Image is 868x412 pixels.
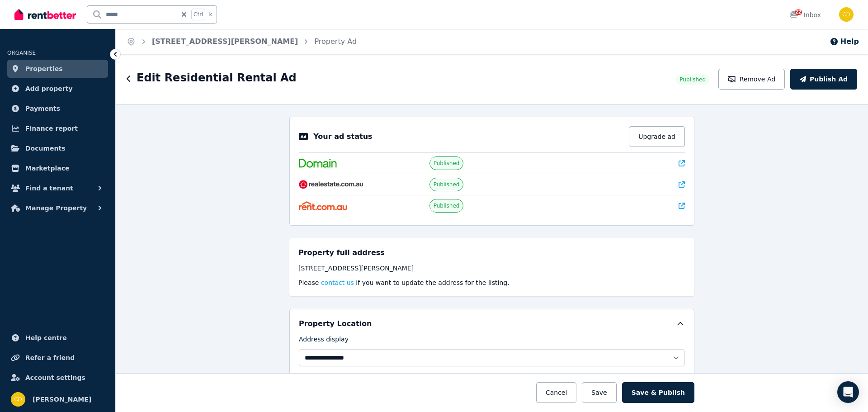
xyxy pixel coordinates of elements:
[299,159,337,168] img: Domain.com.au
[7,80,108,98] a: Add property
[795,9,802,15] span: 22
[7,369,108,387] a: Account settings
[25,352,75,363] span: Refer a friend
[25,143,66,154] span: Documents
[191,9,205,20] span: Ctrl
[298,264,685,273] div: [STREET_ADDRESS][PERSON_NAME]
[7,329,108,347] a: Help centre
[679,76,706,83] span: Published
[7,199,108,217] button: Manage Property
[7,99,108,118] a: Payments
[299,180,363,189] img: RealEstate.com.au
[7,349,108,367] a: Refer a friend
[298,278,685,287] p: Please if you want to update the address for the listing.
[209,11,212,18] span: k
[7,119,108,137] a: Finance report
[434,181,460,188] span: Published
[299,335,349,347] label: Address display
[11,392,25,407] img: Chris Dimitropoulos
[25,372,85,383] span: Account settings
[299,201,347,210] img: Rent.com.au
[622,382,694,403] button: Save & Publish
[7,50,36,56] span: ORGANISE
[25,123,78,134] span: Finance report
[7,60,108,78] a: Properties
[629,126,685,147] button: Upgrade ad
[298,247,385,258] h5: Property full address
[299,318,372,329] h5: Property Location
[152,37,298,46] a: [STREET_ADDRESS][PERSON_NAME]
[321,278,354,287] button: contact us
[536,382,576,403] button: Cancel
[25,103,60,114] span: Payments
[837,381,859,403] div: Open Intercom Messenger
[25,163,69,174] span: Marketplace
[718,69,785,90] button: Remove Ad
[434,202,460,209] span: Published
[25,203,87,213] span: Manage Property
[137,71,297,85] h1: Edit Residential Rental Ad
[7,159,108,177] a: Marketplace
[313,131,372,142] p: Your ad status
[839,7,854,22] img: Chris Dimitropoulos
[25,63,63,74] span: Properties
[33,394,91,405] span: [PERSON_NAME]
[582,382,616,403] button: Save
[830,36,859,47] button: Help
[116,29,368,54] nav: Breadcrumb
[314,37,357,46] a: Property Ad
[7,139,108,157] a: Documents
[14,8,76,21] img: RentBetter
[789,10,821,19] div: Inbox
[434,160,460,167] span: Published
[25,183,73,194] span: Find a tenant
[25,83,73,94] span: Add property
[7,179,108,197] button: Find a tenant
[790,69,857,90] button: Publish Ad
[25,332,67,343] span: Help centre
